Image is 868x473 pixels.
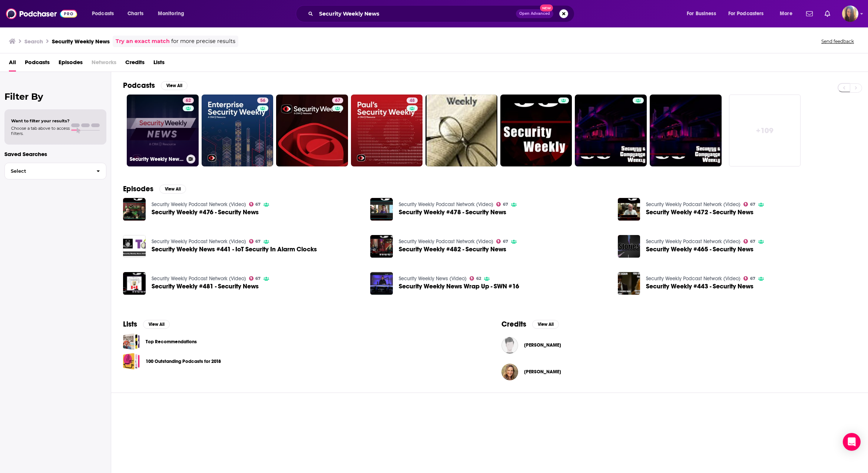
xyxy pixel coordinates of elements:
[775,8,802,20] button: open menu
[501,320,526,329] h2: Credits
[123,81,188,90] a: PodcastsView All
[822,7,833,20] a: Show notifications dropdown
[729,95,801,166] a: +109
[540,4,553,11] span: New
[123,320,170,329] a: ListsView All
[646,201,741,208] a: Security Weekly Podcast Network (Video)
[687,9,716,19] span: For Business
[743,239,755,244] a: 67
[399,275,467,282] a: Security Weekly News (Video)
[399,283,519,290] a: Security Weekly News Wrap Up - SWN #16
[123,272,146,295] img: Security Weekly #481 - Security News
[127,9,143,19] span: Charts
[6,7,77,21] a: Podchaser - Follow, Share and Rate Podcasts
[501,360,856,384] button: Carolyn FordCarolyn Ford
[780,9,792,19] span: More
[496,239,508,244] a: 67
[257,97,268,103] a: 56
[25,56,50,72] span: Podcasts
[202,95,274,166] a: 56
[123,320,137,329] h2: Lists
[125,56,145,72] a: Credits
[646,275,741,282] a: Security Weekly Podcast Network (Video)
[249,239,261,244] a: 67
[186,97,191,105] span: 62
[743,276,755,281] a: 67
[158,9,184,19] span: Monitoring
[116,37,170,46] a: Try an exact match
[152,201,246,208] a: Security Weekly Podcast Network (Video)
[646,246,753,252] a: Security Weekly #465 - Security News
[750,203,755,206] span: 67
[152,246,317,252] a: Security Weekly News #441 - IoT Security In Alarm Clocks
[152,209,259,215] a: Security Weekly #476 - Security News
[646,238,741,245] a: Security Weekly Podcast Network (Video)
[524,369,561,375] span: [PERSON_NAME]
[843,433,861,451] div: Open Intercom Messenger
[524,342,561,348] a: Matt Mayer
[618,235,640,258] img: Security Weekly #465 - Security News
[646,209,753,215] span: Security Weekly #472 - Security News
[123,235,146,258] a: Security Weekly News #441 - IoT Security In Alarm Clocks
[370,272,393,295] img: Security Weekly News Wrap Up - SWN #16
[92,9,114,19] span: Podcasts
[370,198,393,221] img: Security Weekly #478 - Security News
[123,333,140,350] a: Top Recommendations
[123,184,186,193] a: EpisodesView All
[255,277,261,280] span: 67
[11,118,70,123] span: Want to filter your results?
[123,353,140,370] a: 100 Outstanding Podcasts for 2018
[524,342,561,348] span: [PERSON_NAME]
[123,198,146,221] a: Security Weekly #476 - Security News
[59,56,83,72] span: Episodes
[276,95,348,166] a: 67
[750,240,755,243] span: 67
[161,81,188,90] button: View All
[332,97,343,103] a: 67
[501,320,559,329] a: CreditsView All
[351,95,423,166] a: 48
[399,201,493,208] a: Security Weekly Podcast Network (Video)
[516,9,553,18] button: Open AdvancedNew
[618,272,640,295] img: Security Weekly #443 - Security News
[303,5,582,22] div: Search podcasts, credits, & more...
[503,203,508,206] span: 67
[407,97,418,103] a: 48
[9,56,16,72] a: All
[682,8,725,20] button: open menu
[399,209,506,215] a: Security Weekly #478 - Security News
[399,238,493,245] a: Security Weekly Podcast Network (Video)
[410,97,415,105] span: 48
[153,8,194,20] button: open menu
[618,198,640,221] img: Security Weekly #472 - Security News
[316,8,516,20] input: Search podcasts, credits, & more...
[153,56,165,72] span: Lists
[496,202,508,206] a: 67
[255,240,261,243] span: 67
[842,6,858,22] img: User Profile
[152,283,259,290] a: Security Weekly #481 - Security News
[646,283,753,290] span: Security Weekly #443 - Security News
[842,6,858,22] button: Show profile menu
[159,185,186,193] button: View All
[24,38,43,45] h3: Search
[723,8,775,20] button: open menu
[750,277,755,280] span: 67
[501,333,856,357] button: Matt MayerMatt Mayer
[501,337,518,354] img: Matt Mayer
[501,364,518,380] a: Carolyn Ford
[399,246,506,252] a: Security Weekly #482 - Security News
[11,126,70,136] span: Choose a tab above to access filters.
[803,7,816,20] a: Show notifications dropdown
[146,338,197,346] a: Top Recommendations
[503,240,508,243] span: 67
